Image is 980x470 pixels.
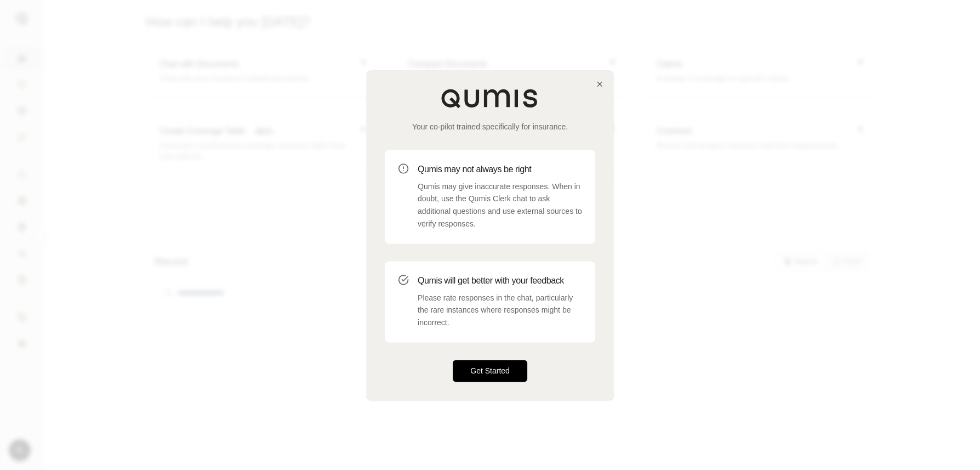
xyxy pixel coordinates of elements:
img: Qumis Logo [441,88,539,108]
p: Qumis may give inaccurate responses. When in doubt, use the Qumis Clerk chat to ask additional qu... [418,180,582,230]
h3: Qumis will get better with your feedback [418,274,582,287]
p: Please rate responses in the chat, particularly the rare instances where responses might be incor... [418,292,582,329]
button: Get Started [453,360,527,382]
h3: Qumis may not always be right [418,163,582,176]
p: Your co-pilot trained specifically for insurance. [385,121,595,132]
